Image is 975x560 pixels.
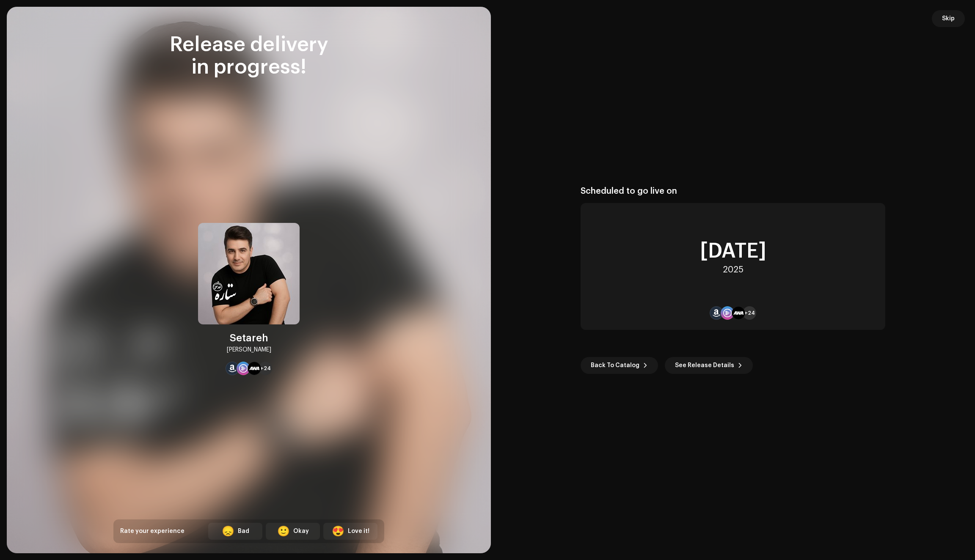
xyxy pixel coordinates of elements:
[260,365,271,372] span: +24
[675,357,734,374] span: See Release Details
[723,265,744,275] div: 2025
[348,527,369,536] div: Love it!
[230,331,268,345] div: Setareh
[238,527,249,536] div: Bad
[700,241,766,261] div: [DATE]
[581,186,885,196] div: Scheduled to go live on
[665,357,753,374] button: See Release Details
[222,526,234,536] div: 😞
[198,223,300,324] img: 4b0de38e-2b3e-4714-a2cc-63e4a0fd3bdc
[591,357,639,374] span: Back To Catalog
[120,528,185,534] span: Rate your experience
[332,526,344,536] div: 😍
[113,34,384,79] div: Release delivery in progress!
[744,310,755,316] span: +24
[932,10,965,27] button: Skip
[293,527,309,536] div: Okay
[277,526,290,536] div: 🙂
[942,10,955,27] span: Skip
[581,357,658,374] button: Back To Catalog
[227,345,271,355] div: [PERSON_NAME]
